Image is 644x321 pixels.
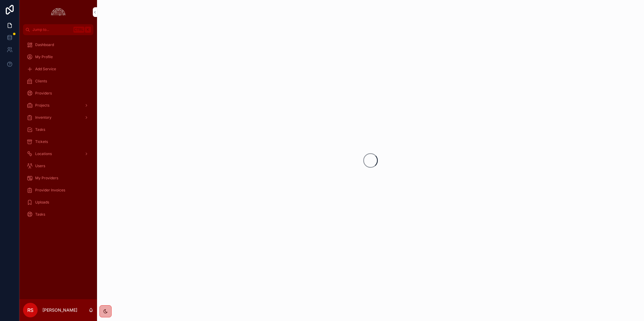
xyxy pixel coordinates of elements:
[23,160,93,171] a: Users
[23,209,93,220] a: Tasks
[35,212,45,217] span: Tasks
[23,124,93,135] a: Tasks
[35,67,56,71] span: Add Service
[35,127,45,132] span: Tasks
[35,200,49,205] span: Uploads
[23,148,93,159] a: Locations
[35,55,53,59] span: My Profile
[23,51,93,62] a: My Profile
[35,151,52,156] span: Locations
[35,188,65,193] span: Provider Invoices
[35,79,47,84] span: Clients
[23,88,93,99] a: Providers
[35,164,45,168] span: Users
[35,176,58,180] span: My Providers
[32,27,71,32] span: Jump to...
[73,27,84,33] span: Ctrl
[23,185,93,196] a: Provider Invoices
[35,115,52,120] span: Inventory
[23,173,93,184] a: My Providers
[23,100,93,111] a: Projects
[49,7,67,17] img: App logo
[35,103,49,108] span: Projects
[23,24,93,35] button: Jump to...CtrlK
[27,306,33,314] span: RS
[23,136,93,147] a: Tickets
[23,76,93,87] a: Clients
[42,307,77,313] p: [PERSON_NAME]
[23,112,93,123] a: Inventory
[35,42,54,47] span: Dashboard
[86,27,90,32] span: K
[19,35,97,228] div: scrollable content
[35,91,52,96] span: Providers
[35,139,48,144] span: Tickets
[23,197,93,208] a: Uploads
[23,64,93,74] a: Add Service
[23,39,93,50] a: Dashboard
